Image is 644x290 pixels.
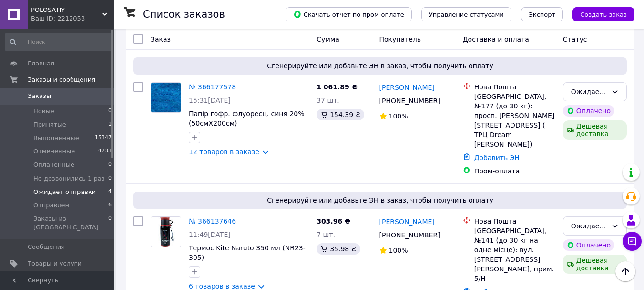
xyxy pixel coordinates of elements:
div: Ожидает отправки [571,86,607,97]
div: Ожидает отправки [571,221,607,231]
span: 0 [108,107,112,116]
span: 0 [108,174,112,183]
a: Создать заказ [563,10,634,18]
span: Не дозвонились 1 раз [33,174,105,183]
img: Фото товару [151,217,181,247]
span: Новые [33,107,54,116]
a: 6 товаров в заказе [189,282,255,290]
span: 11:49[DATE] [189,231,231,238]
span: 4733 [98,147,112,156]
span: Создать заказ [580,11,627,18]
span: Заказ [151,35,171,43]
span: 1 [108,120,112,129]
a: Добавить ЭН [474,154,520,161]
a: Фото товару [151,82,181,113]
span: Отправлен [33,201,69,210]
span: 0 [108,161,112,169]
button: Скачать отчет по пром-оплате [286,7,412,21]
span: Экспорт [529,11,555,18]
a: Папір гофр. флуоресц. синя 20% (50смХ200см) [189,110,305,127]
div: Оплачено [563,239,614,251]
span: Покупатель [379,35,421,43]
span: 4 [108,188,112,196]
img: Фото товару [151,83,181,112]
a: № 366177578 [189,83,236,91]
span: Доставка и оплата [463,35,529,43]
span: 1 061.89 ₴ [317,83,358,91]
div: Дешевая доставка [563,120,627,140]
span: 100% [389,247,408,254]
div: Дешевая доставка [563,255,627,274]
span: Выполненные [33,134,79,142]
a: [PERSON_NAME] [379,217,435,226]
div: [GEOGRAPHIC_DATA], №177 (до 30 кг): просп. [PERSON_NAME][STREET_ADDRESS] ( ТРЦ Dream [PERSON_NAME]) [474,92,555,149]
button: Экспорт [521,7,563,21]
span: Заказы [28,92,51,100]
span: Заказы и сообщения [28,75,95,84]
span: Сообщения [28,243,65,251]
div: Нова Пошта [474,216,555,226]
span: Сумма [317,35,339,43]
span: 15347 [95,134,112,142]
span: Главная [28,59,54,68]
input: Поиск [5,33,112,51]
h1: Список заказов [143,9,225,20]
div: Нова Пошта [474,82,555,92]
div: Пром-оплата [474,166,555,176]
a: № 366137646 [189,217,236,225]
span: Скачать отчет по пром-оплате [293,10,404,19]
div: Оплачено [563,105,614,117]
div: 154.39 ₴ [317,109,364,120]
span: Сгенерируйте или добавьте ЭН в заказ, чтобы получить оплату [137,61,623,71]
a: 12 товаров в заказе [189,148,259,156]
a: [PERSON_NAME] [379,83,435,92]
span: Товары и услуги [28,259,82,268]
span: [PHONE_NUMBER] [379,231,440,239]
button: Наверх [615,261,635,281]
a: 5 товаров в заказе [189,33,255,41]
div: Ваш ID: 2212053 [31,14,114,23]
span: Оплаченные [33,161,74,169]
a: Фото товару [151,216,181,247]
span: 100% [389,112,408,120]
div: [GEOGRAPHIC_DATA], №141 (до 30 кг на одне місце): вул. [STREET_ADDRESS][PERSON_NAME], прим. 5/Н [474,226,555,283]
div: 35.98 ₴ [317,243,360,255]
span: Ожидает отправки [33,188,96,196]
button: Чат с покупателем [623,232,642,251]
span: Заказы из [GEOGRAPHIC_DATA] [33,215,108,232]
span: Управление статусами [429,11,504,18]
span: Отмененные [33,147,75,156]
span: POLOSATIY [31,6,102,14]
span: 37 шт. [317,97,339,104]
span: 7 шт. [317,231,335,238]
button: Создать заказ [572,7,634,21]
span: 0 [108,215,112,232]
span: Статус [563,35,587,43]
button: Управление статусами [421,7,511,21]
span: 15:31[DATE] [189,97,231,104]
span: Сгенерируйте или добавьте ЭН в заказ, чтобы получить оплату [137,195,623,205]
span: Принятые [33,120,66,129]
span: 6 [108,201,112,210]
span: [PHONE_NUMBER] [379,97,440,105]
a: Термос Kite Naruto 350 мл (NR23-305) [189,244,306,261]
span: 303.96 ₴ [317,217,350,225]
